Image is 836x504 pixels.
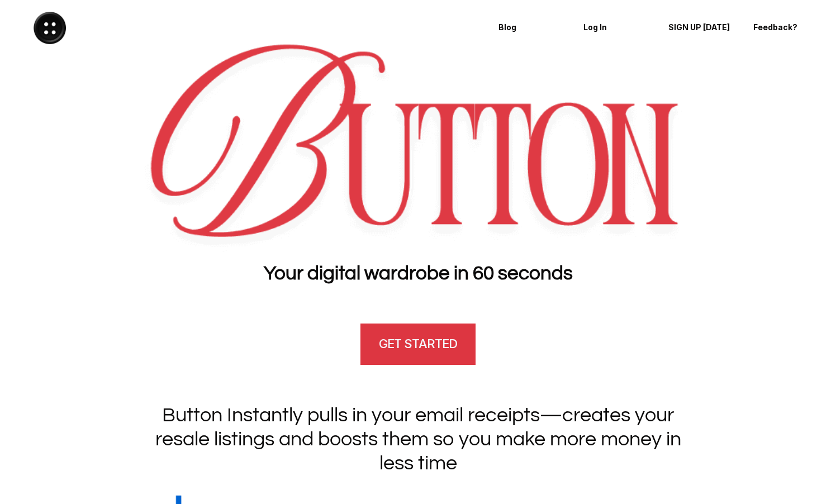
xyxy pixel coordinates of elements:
[359,322,477,367] a: GET STARTED
[661,13,740,42] a: SIGN UP [DATE]
[745,13,825,42] a: Feedback?
[668,23,732,32] p: SIGN UP [DATE]
[576,13,655,42] a: Log In
[139,403,697,476] h1: Button Instantly pulls in your email receipts—creates your resale listings and boosts them so you...
[264,263,573,283] strong: Your digital wardrobe in 60 seconds
[379,335,457,353] h4: GET STARTED
[583,23,647,32] p: Log In
[491,13,570,42] a: Blog
[753,23,817,32] p: Feedback?
[498,23,562,32] p: Blog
